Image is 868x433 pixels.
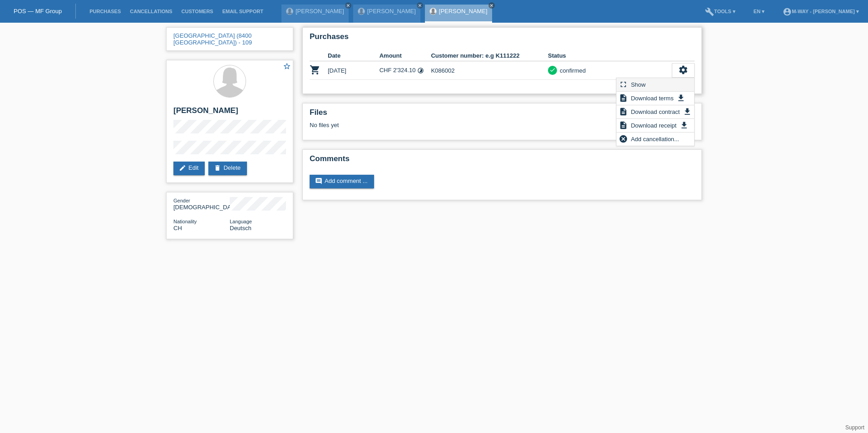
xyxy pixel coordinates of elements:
div: [DEMOGRAPHIC_DATA] [173,197,230,211]
span: Deutsch [230,225,252,231]
i: close [346,3,350,8]
span: Download terms [630,93,675,103]
span: Gender [173,198,190,203]
i: description [619,93,628,103]
a: Cancellations [125,9,177,14]
th: Customer number: e.g K111222 [431,50,548,61]
td: K086002 [431,61,548,80]
a: [PERSON_NAME] [439,8,488,15]
div: confirmed [557,66,586,75]
i: build [705,7,714,16]
i: Instalments (12 instalments) [417,67,424,74]
i: star_border [283,62,291,70]
h2: Files [310,108,695,122]
i: settings [678,65,688,75]
td: [DATE] [328,61,380,80]
i: close [418,3,422,8]
i: account_circle [783,7,792,16]
span: Switzerland [173,225,182,231]
a: [PERSON_NAME] [296,8,344,15]
a: account_circlem-way - [PERSON_NAME] ▾ [778,9,863,14]
td: CHF 2'324.10 [380,61,431,80]
i: get_app [676,93,686,103]
a: Purchases [85,9,125,14]
div: No files yet [310,122,587,128]
i: POSP00028205 [310,64,321,75]
a: close [417,2,423,9]
a: commentAdd comment ... [310,175,374,188]
a: [PERSON_NAME] [367,8,416,15]
a: close [345,2,351,9]
h2: Purchases [310,32,695,46]
a: Customers [177,9,218,14]
a: star_border [283,62,291,72]
th: Status [548,50,672,61]
a: POS — MF Group [14,8,62,15]
a: editEdit [173,162,205,175]
a: close [488,2,495,9]
a: [GEOGRAPHIC_DATA] (8400 [GEOGRAPHIC_DATA]) - 109 [173,32,252,46]
h2: [PERSON_NAME] [173,106,286,120]
span: Nationality [173,219,197,224]
h2: Comments [310,154,695,168]
a: deleteDelete [208,162,247,175]
a: Email Support [218,9,268,14]
a: buildTools ▾ [700,9,740,14]
i: close [489,3,494,8]
a: EN ▾ [749,9,769,14]
i: edit [179,164,186,172]
th: Date [328,50,380,61]
i: delete [214,164,221,172]
th: Amount [380,50,431,61]
i: check [549,67,556,73]
i: fullscreen [619,80,628,89]
a: Support [845,424,864,431]
span: Language [230,219,252,224]
span: Show [630,79,647,90]
i: comment [315,177,322,185]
